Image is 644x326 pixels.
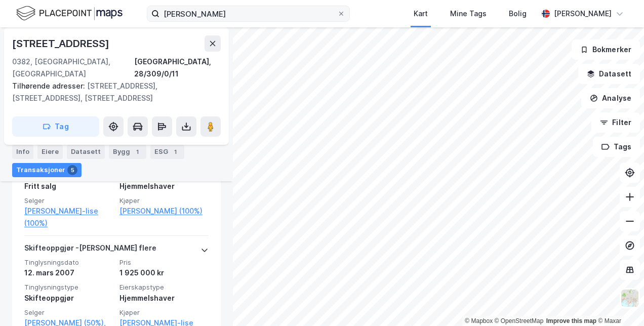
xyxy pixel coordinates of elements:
a: [PERSON_NAME]-lise (100%) [24,205,113,229]
span: Selger [24,308,113,317]
a: OpenStreetMap [495,317,544,324]
div: [STREET_ADDRESS] [12,35,111,52]
a: Improve this map [546,317,596,324]
span: Selger [24,196,113,205]
div: 1 925 000 kr [119,267,209,279]
div: 1 [132,147,142,157]
div: Skifteoppgjør [24,292,113,304]
span: Tinglysningstype [24,283,113,292]
button: Tag [12,116,99,137]
button: Datasett [578,64,640,84]
button: Bokmerker [572,39,640,60]
div: Fritt salg [24,180,113,192]
div: ESG [150,145,184,159]
div: Info [12,145,33,159]
div: 12. mars 2007 [24,267,113,279]
div: Eiere [37,145,63,159]
span: Kjøper [119,308,209,317]
a: [PERSON_NAME] (100%) [119,205,209,217]
div: Kontrollprogram for chat [593,277,644,326]
div: Kart [414,8,428,20]
div: Hjemmelshaver [119,180,209,192]
div: 5 [67,165,77,175]
img: logo.f888ab2527a4732fd821a326f86c7f29.svg [16,5,123,22]
div: 0382, [GEOGRAPHIC_DATA], [GEOGRAPHIC_DATA] [12,56,134,80]
div: Datasett [67,145,105,159]
span: Eierskapstype [119,283,209,292]
div: Mine Tags [450,8,487,20]
a: Mapbox [465,317,493,324]
div: 1 [170,147,180,157]
div: Bygg [109,145,146,159]
button: Tags [593,137,640,157]
span: Kjøper [119,196,209,205]
div: [GEOGRAPHIC_DATA], 28/309/0/11 [134,56,221,80]
input: Søk på adresse, matrikkel, gårdeiere, leietakere eller personer [159,6,337,21]
div: Hjemmelshaver [119,292,209,304]
span: Pris [119,258,209,267]
div: Bolig [509,8,527,20]
div: Transaksjoner [12,163,82,177]
button: Analyse [581,88,640,108]
iframe: Chat Widget [593,277,644,326]
div: [STREET_ADDRESS], [STREET_ADDRESS], [STREET_ADDRESS] [12,80,213,104]
div: [PERSON_NAME] [554,8,612,20]
div: Skifteoppgjør - [PERSON_NAME] flere [24,242,156,258]
span: Tinglysningsdato [24,258,113,267]
button: Filter [591,112,640,133]
span: Tilhørende adresser: [12,81,87,90]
